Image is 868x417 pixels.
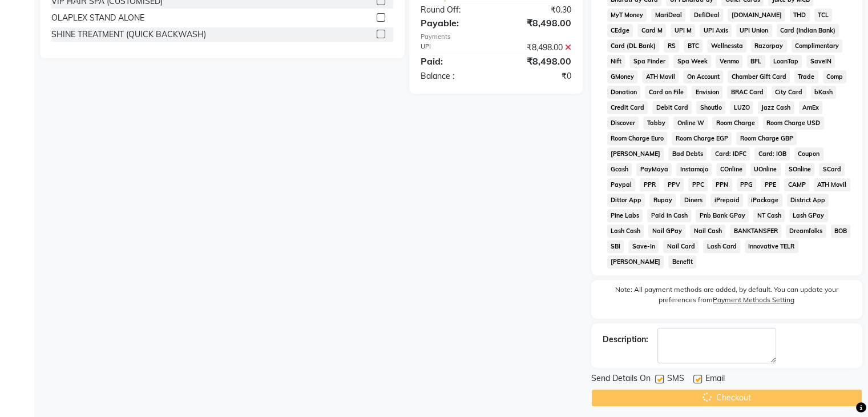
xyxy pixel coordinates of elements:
[730,101,753,114] span: LUZO
[664,39,679,53] span: RS
[673,55,711,68] span: Spa Week
[790,9,810,22] span: THD
[711,147,750,161] span: Card: IDFC
[727,86,767,99] span: BRAC Card
[607,117,639,130] span: Discover
[789,209,828,222] span: Lash GPay
[806,55,835,68] span: SaveIN
[696,101,725,114] span: Shoutlo
[763,117,824,130] span: Room Charge USD
[652,101,692,114] span: Debit Card
[607,9,647,22] span: MyT Money
[421,32,571,42] div: Payments
[784,178,809,191] span: CAMP
[703,240,740,253] span: Lash Card
[692,86,722,99] span: Envision
[607,147,664,161] span: [PERSON_NAME]
[636,163,672,176] span: PayMaya
[688,178,708,191] span: PPC
[799,101,823,114] span: AmEx
[710,194,743,207] span: iPrepaid
[629,55,669,68] span: Spa Finder
[696,209,749,222] span: Pnb Bank GPay
[628,240,659,253] span: Save-In
[814,178,850,191] span: ATH Movil
[607,24,633,37] span: CEdge
[51,29,206,41] div: SHINE TREATMENT (QUICK BACKWASH)
[603,334,648,346] div: Description:
[607,86,641,99] span: Donation
[690,9,723,22] span: DefiDeal
[607,70,638,83] span: GMoney
[680,194,706,207] span: Diners
[712,117,758,130] span: Room Charge
[668,255,696,268] span: Benefit
[770,55,802,68] span: LoanTap
[637,24,666,37] span: Card M
[676,163,712,176] span: Instamojo
[412,54,496,68] div: Paid:
[412,4,496,16] div: Round Off:
[496,42,580,54] div: ₹8,498.00
[814,9,833,22] span: TCL
[664,178,684,191] span: PPV
[748,194,782,207] span: iPackage
[607,101,648,114] span: Credit Card
[737,178,757,191] span: PPG
[651,9,685,22] span: MariDeal
[643,117,669,130] span: Tabby
[412,70,496,82] div: Balance :
[671,24,695,37] span: UPI M
[811,86,837,99] span: bKash
[753,209,785,222] span: NT Cash
[607,39,660,53] span: Card (DL Bank)
[716,163,746,176] span: COnline
[647,209,691,222] span: Paid in Cash
[648,224,685,238] span: Nail GPay
[642,70,679,83] span: ATH Movil
[603,284,851,310] label: Note: All payment methods are added, by default. You can update your preferences from
[705,372,725,387] span: Email
[787,194,829,207] span: District App
[736,132,797,145] span: Room Charge GBP
[683,70,723,83] span: On Account
[758,101,794,114] span: Jazz Cash
[772,86,806,99] span: City Card
[607,163,632,176] span: Gcash
[786,224,826,238] span: Dreamfolks
[591,372,651,387] span: Send Details On
[673,117,708,130] span: Online W
[716,55,742,68] span: Venmo
[496,70,580,82] div: ₹0
[823,70,847,83] span: Comp
[736,24,772,37] span: UPI Union
[794,147,823,161] span: Coupon
[640,178,659,191] span: PPR
[607,132,668,145] span: Room Charge Euro
[684,39,703,53] span: BTC
[751,39,787,53] span: Razorpay
[750,163,781,176] span: UOnline
[607,209,643,222] span: Pine Labs
[745,240,798,253] span: Innovative TELR
[496,16,580,30] div: ₹8,498.00
[412,16,496,30] div: Payable:
[51,12,144,24] div: OLAPLEX STAND ALONE
[690,224,725,238] span: Nail Cash
[728,9,785,22] span: [DOMAIN_NAME]
[663,240,699,253] span: Nail Card
[667,372,684,387] span: SMS
[747,55,765,68] span: BFL
[754,147,790,161] span: Card: IOB
[412,42,496,54] div: UPI
[607,178,636,191] span: Paypal
[607,240,624,253] span: SBI
[607,255,664,268] span: [PERSON_NAME]
[819,163,845,176] span: SCard
[668,147,706,161] span: Bad Debts
[831,224,851,238] span: BOB
[672,132,732,145] span: Room Charge EGP
[777,24,839,37] span: Card (Indian Bank)
[496,54,580,68] div: ₹8,498.00
[713,295,794,305] label: Payment Methods Setting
